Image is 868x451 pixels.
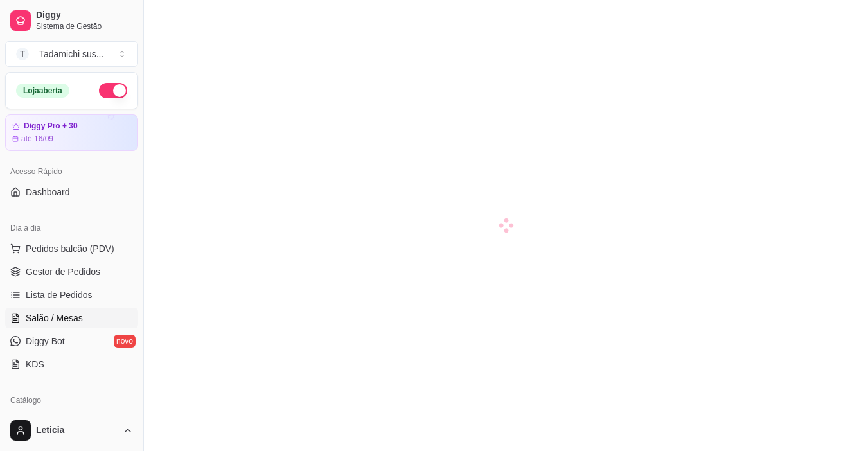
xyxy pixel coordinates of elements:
[24,121,78,131] article: Diggy Pro + 30
[5,331,138,351] a: Diggy Botnovo
[5,114,138,151] a: Diggy Pro + 30até 16/09
[5,41,138,67] button: Select a team
[26,242,114,255] span: Pedidos balcão (PDV)
[5,415,138,446] button: Leticia
[26,312,83,324] span: Salão / Mesas
[5,5,138,36] a: DiggySistema de Gestão
[16,84,69,98] div: Loja aberta
[5,308,138,328] a: Salão / Mesas
[99,83,127,98] button: Alterar Status
[5,354,138,375] a: KDS
[5,238,138,259] button: Pedidos balcão (PDV)
[36,425,118,436] span: Leticia
[5,261,138,282] a: Gestor de Pedidos
[26,288,93,301] span: Lista de Pedidos
[39,48,103,60] div: Tadamichi sus ...
[21,134,53,144] article: até 16/09
[5,161,138,182] div: Acesso Rápido
[5,218,138,238] div: Dia a dia
[26,335,65,348] span: Diggy Bot
[5,390,138,411] div: Catálogo
[26,265,100,278] span: Gestor de Pedidos
[26,358,44,371] span: KDS
[36,10,133,21] span: Diggy
[36,21,133,31] span: Sistema de Gestão
[26,186,70,199] span: Dashboard
[16,48,29,60] span: T
[5,285,138,305] a: Lista de Pedidos
[5,182,138,202] a: Dashboard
